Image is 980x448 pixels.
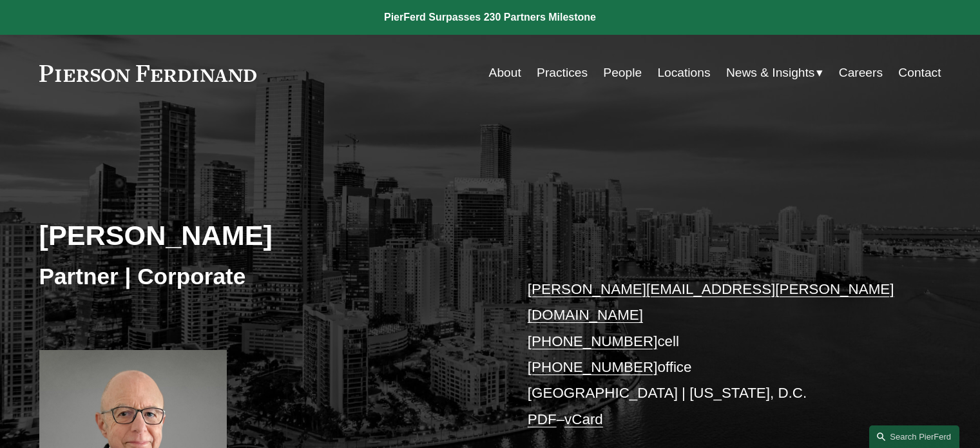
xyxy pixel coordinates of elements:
[528,411,557,427] a: PDF
[528,281,894,323] a: [PERSON_NAME][EMAIL_ADDRESS][PERSON_NAME][DOMAIN_NAME]
[39,219,490,252] h2: [PERSON_NAME]
[528,277,903,433] p: cell office [GEOGRAPHIC_DATA] | [US_STATE], D.C. –
[489,61,521,85] a: About
[898,61,941,85] a: Contact
[537,61,588,85] a: Practices
[726,62,815,84] span: News & Insights
[528,359,658,375] a: [PHONE_NUMBER]
[869,425,959,448] a: Search this site
[564,411,603,427] a: vCard
[528,333,658,349] a: [PHONE_NUMBER]
[39,262,490,291] h3: Partner | Corporate
[839,61,883,85] a: Careers
[603,61,642,85] a: People
[657,61,710,85] a: Locations
[726,61,823,85] a: folder dropdown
